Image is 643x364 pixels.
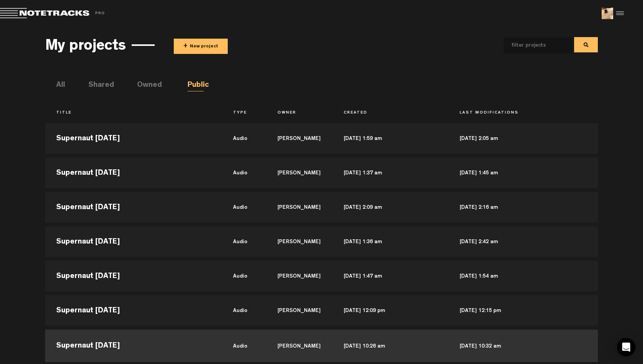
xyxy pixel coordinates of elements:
[449,259,565,293] td: [DATE] 1:54 am
[333,107,449,120] th: Created
[45,107,222,120] th: Title
[188,80,204,91] li: Public
[333,156,449,190] td: [DATE] 1:37 am
[449,224,565,259] td: [DATE] 2:42 am
[45,293,222,328] td: Supernaut [DATE]
[266,156,333,190] td: [PERSON_NAME]
[266,259,333,293] td: [PERSON_NAME]
[333,259,449,293] td: [DATE] 1:47 am
[266,328,333,362] td: [PERSON_NAME]
[183,42,188,51] span: +
[88,80,104,91] li: Shared
[45,39,126,55] h3: My projects
[266,121,333,156] td: [PERSON_NAME]
[222,259,266,293] td: audio
[266,190,333,224] td: [PERSON_NAME]
[449,156,565,190] td: [DATE] 1:45 am
[222,156,266,190] td: audio
[333,293,449,328] td: [DATE] 12:09 pm
[266,224,333,259] td: [PERSON_NAME]
[449,328,565,362] td: [DATE] 10:32 am
[333,121,449,156] td: [DATE] 1:59 am
[174,39,228,54] button: +New project
[45,224,222,259] td: Supernaut [DATE]
[222,190,266,224] td: audio
[45,121,222,156] td: Supernaut [DATE]
[45,259,222,293] td: Supernaut [DATE]
[333,224,449,259] td: [DATE] 1:36 am
[602,8,613,19] img: ACg8ocL5gwKw5pd07maQ2lhPOff6WT8m3IvDddvTE_9JOcBkgrnxFAKk=s96-c
[617,338,635,356] div: Open Intercom Messenger
[449,121,565,156] td: [DATE] 2:05 am
[504,37,560,54] input: filter projects
[56,80,72,91] li: All
[266,293,333,328] td: [PERSON_NAME]
[222,224,266,259] td: audio
[449,107,565,120] th: Last Modifications
[449,190,565,224] td: [DATE] 2:16 am
[333,328,449,362] td: [DATE] 10:26 am
[333,190,449,224] td: [DATE] 2:09 am
[45,190,222,224] td: Supernaut [DATE]
[266,107,333,120] th: Owner
[137,80,153,91] li: Owned
[449,293,565,328] td: [DATE] 12:15 pm
[222,293,266,328] td: audio
[222,107,266,120] th: Type
[222,121,266,156] td: audio
[45,328,222,362] td: Supernaut [DATE]
[45,156,222,190] td: Supernaut [DATE]
[222,328,266,362] td: audio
